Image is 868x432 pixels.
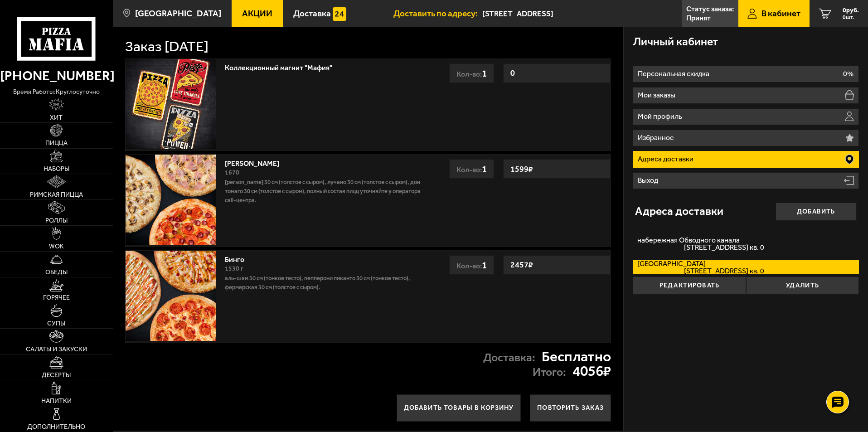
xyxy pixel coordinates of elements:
[225,274,423,292] p: Аль-Шам 30 см (тонкое тесто), Пепперони Пиканто 30 см (тонкое тесто), Фермерская 30 см (толстое с...
[449,255,494,275] div: Кол-во:
[633,237,859,251] label: набережная Обводного канала
[45,269,68,276] span: Обеды
[572,364,611,379] strong: 4056 ₽
[242,9,272,18] span: Акции
[638,113,684,120] p: Мой профиль
[633,260,859,275] label: [GEOGRAPHIC_DATA]
[638,155,696,163] p: Адреса доставки
[633,36,718,48] h3: Личный кабинет
[746,277,859,295] button: Удалить
[45,140,68,146] span: Пицца
[776,203,857,221] button: Добавить
[225,169,239,176] span: 1670
[225,252,253,264] a: Бинго
[225,156,288,168] a: [PERSON_NAME]
[49,243,64,250] span: WOK
[686,15,711,22] p: Принят
[508,160,535,178] strong: 1599 ₽
[135,9,221,18] span: [GEOGRAPHIC_DATA]
[508,256,535,273] strong: 2457 ₽
[50,115,63,121] span: Хит
[482,259,487,271] span: 1
[637,244,764,251] span: [STREET_ADDRESS] кв. 0
[449,159,494,179] div: Кол-во:
[44,166,69,172] span: Наборы
[125,39,209,54] h1: Заказ [DATE]
[843,15,859,20] span: 0 шт.
[449,63,494,83] div: Кол-во:
[47,320,65,327] span: Супы
[393,9,482,18] span: Доставить по адресу:
[637,267,764,275] span: [STREET_ADDRESS] кв. 0
[225,265,243,272] span: 1530 г
[482,5,656,22] input: Ваш адрес доставки
[638,177,660,184] p: Выход
[530,394,611,422] button: Повторить заказ
[26,346,87,353] span: Салаты и закуски
[397,394,521,422] button: Добавить товары в корзину
[482,5,656,22] span: Россия, Санкт-Петербург, набережная Обводного канала, 24Д
[638,134,676,141] p: Избранное
[542,349,611,364] strong: Бесплатно
[686,5,734,13] p: Статус заказа:
[638,70,712,78] p: Персональная скидка
[482,68,487,79] span: 1
[225,178,423,205] p: [PERSON_NAME] 30 см (толстое с сыром), Лучано 30 см (толстое с сыром), Дон Томаго 30 см (толстое ...
[508,64,517,82] strong: 0
[638,92,678,99] p: Мои заказы
[533,367,566,378] p: Итого:
[27,424,85,430] span: Дополнительно
[482,163,487,175] span: 1
[633,277,746,295] button: Редактировать
[483,352,535,364] p: Доставка:
[761,9,800,18] span: В кабинет
[635,206,723,217] h3: Адреса доставки
[45,218,68,224] span: Роллы
[333,7,346,21] img: 15daf4d41897b9f0e9f617042186c801.svg
[225,61,341,72] a: Коллекционный магнит "Мафия"
[41,398,72,404] span: Напитки
[293,9,331,18] span: Доставка
[30,192,83,198] span: Римская пицца
[43,295,70,301] span: Горячее
[843,7,859,14] span: 0 руб.
[843,70,853,78] p: 0%
[42,372,71,379] span: Десерты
